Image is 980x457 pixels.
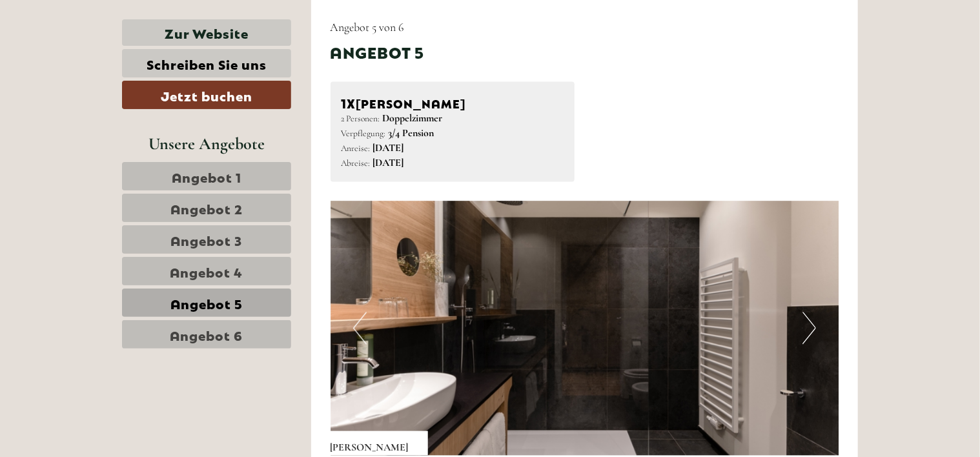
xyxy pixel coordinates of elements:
button: Previous [353,312,367,345]
span: Angebot 5 [170,294,243,312]
img: image [331,201,839,456]
span: Angebot 2 [170,199,243,217]
small: Anreise: [342,143,371,154]
div: [PERSON_NAME] [342,93,564,112]
b: Doppelzimmer [383,112,443,125]
small: Abreise: [342,158,371,169]
a: Schreiben Sie uns [122,49,291,77]
span: Angebot 3 [171,230,243,249]
b: [DATE] [373,142,404,155]
span: Angebot 1 [172,167,241,185]
div: Unsere Angebote [122,132,291,156]
span: Angebot 4 [170,262,243,280]
span: Angebot 6 [170,325,243,343]
span: Angebot 5 von 6 [331,20,404,34]
b: 1x [342,93,356,111]
a: Zur Website [122,19,291,46]
div: Angebot 5 [331,41,425,63]
b: [DATE] [373,157,404,170]
button: Next [802,312,816,345]
div: [PERSON_NAME] [331,431,428,456]
a: Jetzt buchen [122,81,291,109]
b: 3/4 Pension [389,127,434,140]
small: Verpflegung: [342,128,386,139]
small: 2 Personen: [342,114,380,125]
